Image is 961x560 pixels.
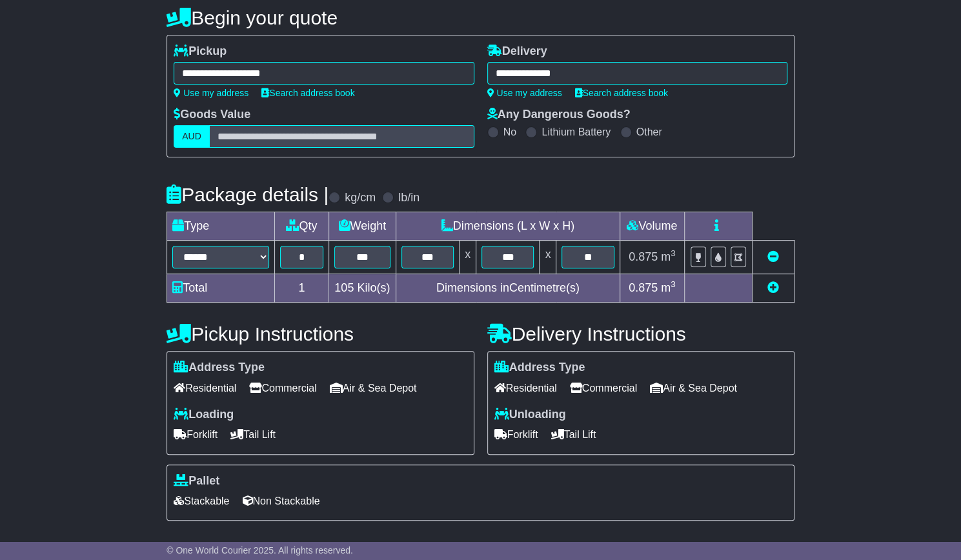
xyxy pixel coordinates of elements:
[230,425,276,445] span: Tail Lift
[671,248,676,258] sup: 3
[494,425,538,445] span: Forklift
[540,241,556,274] td: x
[330,378,417,398] span: Air & Sea Depot
[494,361,585,375] label: Address Type
[767,250,779,263] a: Remove this item
[261,88,354,98] a: Search address book
[174,474,219,488] label: Pallet
[167,323,474,345] h4: Pickup Instructions
[167,545,353,555] span: © One World Courier 2025. All rights reserved.
[396,274,620,303] td: Dimensions in Centimetre(s)
[174,491,229,511] span: Stackable
[396,212,620,241] td: Dimensions (L x W x H)
[767,281,779,294] a: Add new item
[487,323,794,345] h4: Delivery Instructions
[345,191,376,205] label: kg/cm
[174,125,210,148] label: AUD
[174,88,248,98] a: Use my address
[167,274,275,303] td: Total
[242,491,319,511] span: Non Stackable
[494,408,566,422] label: Unloading
[167,212,275,241] td: Type
[487,45,547,59] label: Delivery
[334,281,354,294] span: 105
[661,250,676,263] span: m
[575,88,668,98] a: Search address book
[541,126,611,138] label: Lithium Battery
[671,279,676,289] sup: 3
[494,378,557,398] span: Residential
[329,274,396,303] td: Kilo(s)
[174,408,234,422] label: Loading
[487,88,562,98] a: Use my address
[174,361,265,375] label: Address Type
[503,126,516,138] label: No
[174,425,217,445] span: Forklift
[174,45,227,59] label: Pickup
[275,212,329,241] td: Qty
[629,281,658,294] span: 0.875
[167,7,794,28] h4: Begin your quote
[174,108,250,122] label: Goods Value
[398,191,420,205] label: lb/in
[570,378,637,398] span: Commercial
[661,281,676,294] span: m
[275,274,329,303] td: 1
[551,425,596,445] span: Tail Lift
[329,212,396,241] td: Weight
[487,108,631,122] label: Any Dangerous Goods?
[650,378,737,398] span: Air & Sea Depot
[174,378,236,398] span: Residential
[249,378,316,398] span: Commercial
[620,212,684,241] td: Volume
[167,184,329,205] h4: Package details |
[636,126,662,138] label: Other
[460,241,476,274] td: x
[629,250,658,263] span: 0.875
